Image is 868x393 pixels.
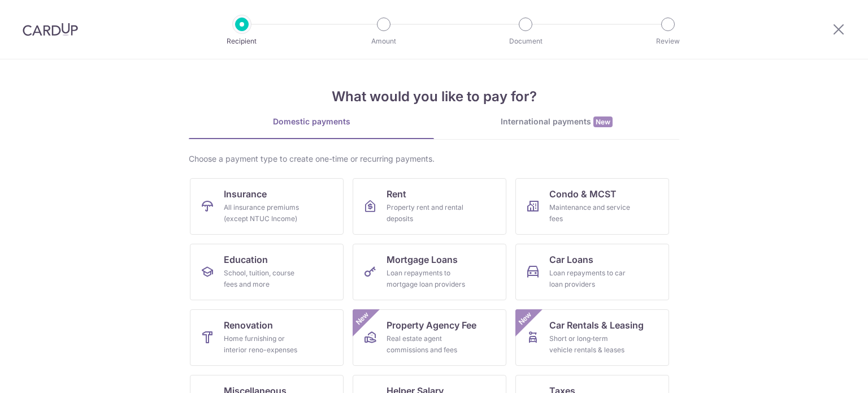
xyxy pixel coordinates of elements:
[224,253,268,266] span: Education
[593,116,613,127] span: New
[387,253,458,266] span: Mortgage Loans
[515,178,669,235] a: Condo & MCSTMaintenance and service fees
[515,244,669,300] a: Car LoansLoan repayments to car loan providers
[387,333,468,356] div: Real estate agent commissions and fees
[190,178,344,235] a: InsuranceAll insurance premiums (except NTUC Income)
[387,202,468,224] div: Property rent and rental deposits
[516,309,535,328] span: New
[549,333,631,356] div: Short or long‑term vehicle rentals & leases
[189,153,679,165] div: Choose a payment type to create one-time or recurring payments.
[515,309,669,366] a: Car Rentals & LeasingShort or long‑term vehicle rentals & leasesNew
[224,318,273,332] span: Renovation
[224,202,305,224] div: All insurance premiums (except NTUC Income)
[549,187,617,201] span: Condo & MCST
[23,23,78,36] img: CardUp
[200,36,284,47] p: Recipient
[224,267,305,290] div: School, tuition, course fees and more
[353,244,506,300] a: Mortgage LoansLoan repayments to mortgage loan providers
[387,318,476,332] span: Property Agency Fee
[549,202,631,224] div: Maintenance and service fees
[484,36,567,47] p: Document
[190,244,344,300] a: EducationSchool, tuition, course fees and more
[626,36,710,47] p: Review
[189,116,434,127] div: Domestic payments
[189,87,679,107] h4: What would you like to pay for?
[342,36,426,47] p: Amount
[434,116,679,128] div: International payments
[387,187,406,201] span: Rent
[353,309,506,366] a: Property Agency FeeReal estate agent commissions and feesNew
[353,309,372,328] span: New
[549,253,593,266] span: Car Loans
[190,309,344,366] a: RenovationHome furnishing or interior reno-expenses
[224,333,305,356] div: Home furnishing or interior reno-expenses
[549,318,644,332] span: Car Rentals & Leasing
[387,267,468,290] div: Loan repayments to mortgage loan providers
[224,187,267,201] span: Insurance
[353,178,506,235] a: RentProperty rent and rental deposits
[549,267,631,290] div: Loan repayments to car loan providers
